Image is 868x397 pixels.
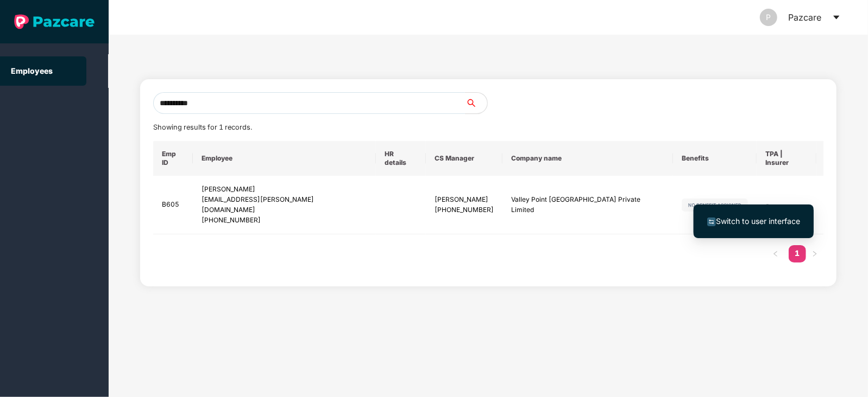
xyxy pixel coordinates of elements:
li: Previous Page [767,245,784,262]
a: 1 [789,245,806,261]
img: svg+xml;base64,PHN2ZyB4bWxucz0iaHR0cDovL3d3dy53My5vcmcvMjAwMC9zdmciIHdpZHRoPSIxMjIiIGhlaWdodD0iMj... [682,198,748,212]
button: left [767,245,784,262]
th: Employee [193,141,376,176]
a: Employees [11,66,53,75]
img: svg+xml;base64,PHN2ZyB4bWxucz0iaHR0cDovL3d3dy53My5vcmcvMjAwMC9zdmciIHdpZHRoPSIxNiIgaGVpZ2h0PSIxNi... [707,217,716,226]
th: CS Manager [426,141,502,176]
th: Benefits [673,141,757,176]
div: [EMAIL_ADDRESS][PERSON_NAME][DOMAIN_NAME] [202,195,367,215]
th: Company name [502,141,673,176]
th: TPA | Insurer [757,141,816,176]
div: [PERSON_NAME] [435,195,494,205]
span: Switch to user interface [716,216,800,226]
li: 1 [789,245,806,262]
th: HR details [376,141,426,176]
td: Valley Point [GEOGRAPHIC_DATA] Private Limited [502,176,673,234]
li: Next Page [806,245,823,262]
th: More [816,141,851,176]
span: Showing results for 1 records. [153,123,252,131]
span: left [772,251,779,257]
div: [PERSON_NAME] [202,184,367,195]
button: right [806,245,823,262]
div: [PHONE_NUMBER] [202,215,367,226]
span: right [812,251,818,257]
td: B605 [153,176,193,234]
span: P [766,9,771,26]
div: [PHONE_NUMBER] [435,205,494,215]
th: Emp ID [153,141,193,176]
button: search [465,92,488,114]
span: search [465,99,487,107]
span: caret-down [832,13,841,22]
